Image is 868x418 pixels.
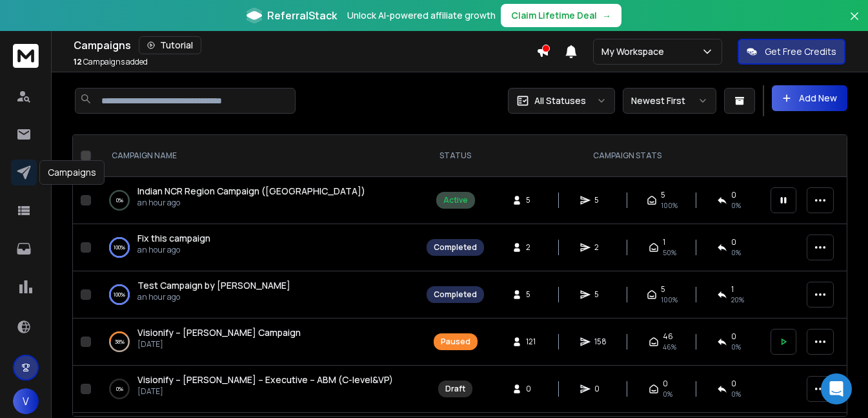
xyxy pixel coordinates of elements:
[96,224,419,271] td: 100%Fix this campaignan hour ago
[663,389,672,399] span: 0%
[419,135,492,177] th: STATUS
[492,135,763,177] th: CAMPAIGN STATS
[594,242,607,253] span: 2
[663,342,676,352] span: 46 %
[731,379,736,389] span: 0
[74,36,536,54] div: Campaigns
[96,271,419,319] td: 100%Test Campaign by [PERSON_NAME]an hour ago
[137,373,393,386] span: Visionify – [PERSON_NAME] – Executive – ABM (C-level&VP)
[731,389,741,399] span: 0%
[74,57,148,67] p: Campaigns added
[772,85,847,111] button: Add New
[13,388,39,414] button: V
[846,8,863,39] button: Close banner
[114,241,125,254] p: 100 %
[663,247,676,258] span: 50 %
[731,247,741,258] span: 0 %
[137,373,393,386] a: Visionify – [PERSON_NAME] – Executive – ABM (C-level&VP)
[441,337,470,347] div: Paused
[347,9,496,22] p: Unlock AI-powered affiliate growth
[731,342,741,352] span: 0 %
[663,331,673,342] span: 46
[137,386,393,397] p: [DATE]
[115,335,125,348] p: 38 %
[731,295,744,305] span: 20 %
[137,245,210,255] p: an hour ago
[96,366,419,413] td: 0%Visionify – [PERSON_NAME] – Executive – ABM (C-level&VP)[DATE]
[731,200,741,211] span: 0 %
[526,337,539,347] span: 121
[137,279,290,292] a: Test Campaign by [PERSON_NAME]
[434,242,477,253] div: Completed
[661,200,678,211] span: 100 %
[116,382,123,395] p: 0 %
[137,198,365,208] p: an hour ago
[137,326,301,339] a: Visionify – [PERSON_NAME] Campaign
[663,379,668,389] span: 0
[137,339,301,350] p: [DATE]
[114,288,125,301] p: 100 %
[661,295,678,305] span: 100 %
[731,190,736,200] span: 0
[137,292,290,302] p: an hour ago
[526,242,539,253] span: 2
[738,39,845,65] button: Get Free Credits
[445,384,465,394] div: Draft
[765,45,836,58] p: Get Free Credits
[96,319,419,366] td: 38%Visionify – [PERSON_NAME] Campaign[DATE]
[601,45,669,58] p: My Workspace
[594,289,607,300] span: 5
[534,94,586,107] p: All Statuses
[661,284,665,295] span: 5
[731,237,736,247] span: 0
[821,373,852,404] div: Open Intercom Messenger
[137,279,290,291] span: Test Campaign by [PERSON_NAME]
[267,8,337,23] span: ReferralStack
[137,326,301,339] span: Visionify – [PERSON_NAME] Campaign
[594,195,607,205] span: 5
[623,88,716,114] button: Newest First
[526,289,539,300] span: 5
[602,9,611,22] span: →
[139,36,201,54] button: Tutorial
[663,237,665,247] span: 1
[434,289,477,300] div: Completed
[137,232,210,245] a: Fix this campaign
[74,56,82,67] span: 12
[661,190,665,200] span: 5
[594,384,607,394] span: 0
[96,177,419,224] td: 0%Indian NCR Region Campaign ([GEOGRAPHIC_DATA])an hour ago
[137,185,365,197] span: Indian NCR Region Campaign ([GEOGRAPHIC_DATA])
[526,384,539,394] span: 0
[116,194,123,207] p: 0 %
[39,160,105,185] div: Campaigns
[137,232,210,244] span: Fix this campaign
[501,4,621,27] button: Claim Lifetime Deal→
[96,135,419,177] th: CAMPAIGN NAME
[731,331,736,342] span: 0
[594,337,607,347] span: 158
[137,185,365,198] a: Indian NCR Region Campaign ([GEOGRAPHIC_DATA])
[731,284,734,295] span: 1
[443,195,468,205] div: Active
[526,195,539,205] span: 5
